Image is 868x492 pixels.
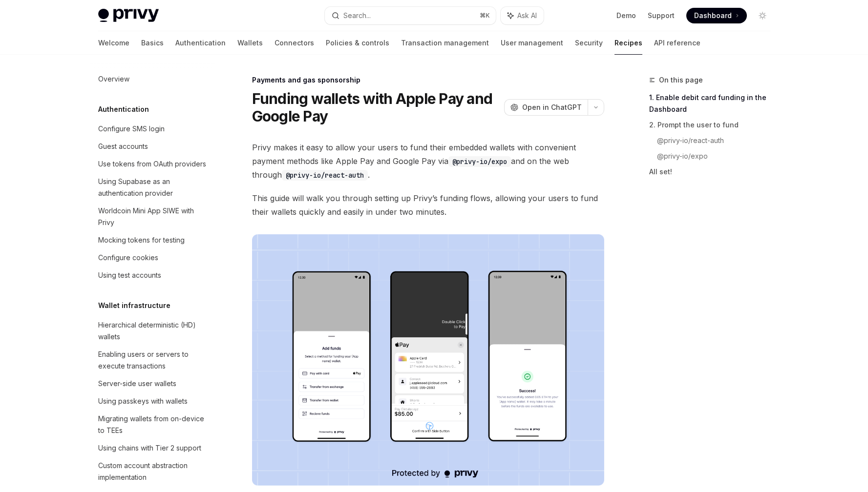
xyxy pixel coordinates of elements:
h1: Funding wallets with Apple Pay and Google Pay [252,90,500,125]
a: @privy-io/expo [657,148,778,164]
div: Overview [98,73,129,85]
div: Custom account abstraction implementation [98,460,210,483]
div: Hierarchical deterministic (HD) wallets [98,319,210,343]
span: This guide will walk you through setting up Privy’s funding flows, allowing your users to fund th... [252,191,604,219]
div: Using test accounts [98,269,161,281]
a: Security [575,31,603,55]
h5: Wallet infrastructure [98,300,170,311]
a: @privy-io/react-auth [657,133,778,148]
button: Search...⌘K [325,7,496,24]
a: Use tokens from OAuth providers [90,155,215,173]
code: @privy-io/expo [448,156,511,167]
div: Payments and gas sponsorship [252,75,604,85]
img: light logo [98,9,159,22]
div: Configure cookies [98,252,158,264]
a: Using Supabase as an authentication provider [90,173,215,202]
a: Basics [141,31,164,55]
a: Overview [90,70,215,88]
span: Ask AI [517,11,537,20]
span: Privy makes it easy to allow your users to fund their embedded wallets with convenient payment me... [252,141,604,182]
div: Migrating wallets from on-device to TEEs [98,413,210,436]
div: Mocking tokens for testing [98,234,185,246]
div: Using passkeys with wallets [98,395,188,407]
a: Using chains with Tier 2 support [90,439,215,457]
div: Server-side user wallets [98,378,176,389]
a: Mocking tokens for testing [90,231,215,249]
a: Dashboard [686,8,747,23]
span: Dashboard [694,11,732,20]
a: Policies & controls [326,31,389,55]
a: Enabling users or servers to execute transactions [90,346,215,375]
a: API reference [654,31,700,55]
a: 1. Enable debit card funding in the Dashboard [649,90,778,117]
a: Configure SMS login [90,120,215,138]
a: Transaction management [401,31,489,55]
div: Guest accounts [98,141,148,152]
a: Recipes [614,31,642,55]
a: Connectors [275,31,314,55]
div: Configure SMS login [98,123,165,135]
h5: Authentication [98,103,149,115]
a: Configure cookies [90,249,215,266]
img: card-based-funding [252,234,604,486]
a: Demo [616,11,636,20]
a: Wallets [237,31,263,55]
div: Enabling users or servers to execute transactions [98,348,210,372]
button: Ask AI [501,7,544,24]
code: @privy-io/react-auth [282,170,368,181]
a: Authentication [175,31,226,55]
a: Support [648,11,675,20]
a: Hierarchical deterministic (HD) wallets [90,316,215,346]
a: Migrating wallets from on-device to TEEs [90,410,215,439]
a: Server-side user wallets [90,375,215,392]
a: Welcome [98,31,129,55]
div: Use tokens from OAuth providers [98,158,206,170]
span: Open in ChatGPT [522,102,582,112]
div: Worldcoin Mini App SIWE with Privy [98,205,210,228]
span: On this page [659,74,703,86]
a: Worldcoin Mini App SIWE with Privy [90,202,215,231]
div: Using chains with Tier 2 support [98,442,201,454]
a: All set! [649,164,778,180]
a: Guest accounts [90,138,215,155]
button: Toggle dark mode [755,8,770,23]
span: ⌘ K [480,12,490,20]
a: User management [501,31,563,55]
div: Search... [343,10,371,21]
div: Using Supabase as an authentication provider [98,176,210,199]
a: Custom account abstraction implementation [90,457,215,486]
button: Open in ChatGPT [504,99,588,116]
a: Using test accounts [90,266,215,284]
a: 2. Prompt the user to fund [649,117,778,133]
a: Using passkeys with wallets [90,392,215,410]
